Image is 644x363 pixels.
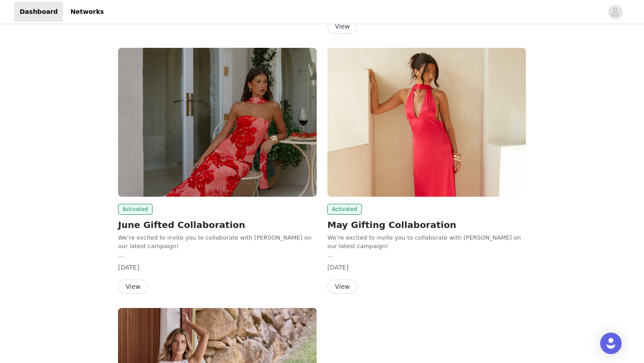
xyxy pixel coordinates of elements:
[327,48,526,197] img: Peppermayo AUS
[327,204,362,215] span: Activated
[600,333,622,354] div: Open Intercom Messenger
[327,279,357,294] button: View
[327,218,526,232] h2: May Gifting Collaboration
[65,2,109,22] a: Networks
[327,283,357,290] a: View
[118,233,317,251] div: We’re excited to invite you to collaborate with [PERSON_NAME] on our latest campaign!
[118,48,317,197] img: Peppermayo AUS
[118,283,148,290] a: View
[611,5,619,19] div: avatar
[118,279,148,294] button: View
[327,19,357,34] button: View
[118,204,153,215] span: Activated
[327,23,357,30] a: View
[118,218,317,232] h2: June Gifted Collaboration
[118,264,139,271] span: [DATE]
[327,233,526,251] div: We’re excited to invite you to collaborate with [PERSON_NAME] on our latest campaign!
[14,2,63,22] a: Dashboard
[327,264,348,271] span: [DATE]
